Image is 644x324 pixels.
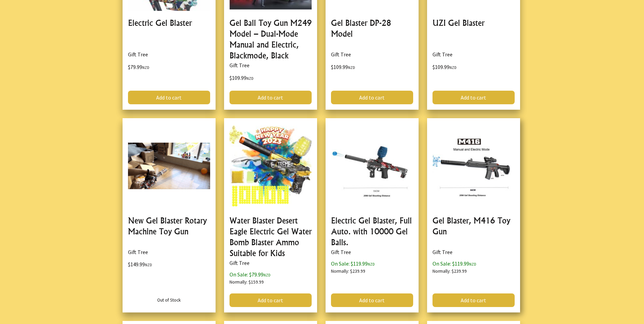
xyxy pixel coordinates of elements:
a: Add to cart [433,293,515,307]
a: Add to cart [229,293,312,307]
a: Add to cart [331,293,413,307]
a: Add to cart [229,91,312,104]
a: Add to cart [128,91,210,104]
a: Add to cart [331,91,413,104]
a: Add to cart [433,91,515,104]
